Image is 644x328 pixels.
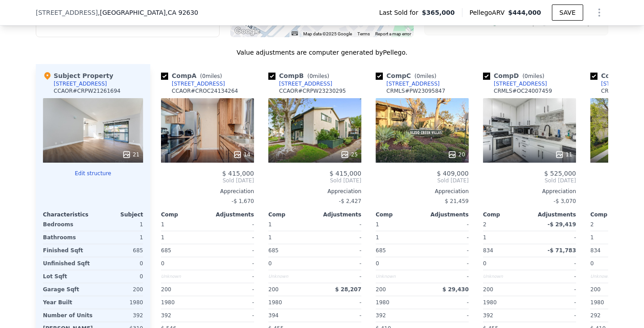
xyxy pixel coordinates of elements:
[531,309,576,322] div: -
[161,71,225,80] div: Comp A
[161,296,206,309] div: 1980
[424,270,469,283] div: -
[544,170,576,177] span: $ 525,000
[531,257,576,270] div: -
[483,247,493,254] span: 834
[590,286,601,293] span: 200
[209,244,254,257] div: -
[483,177,576,184] span: Sold [DATE]
[411,73,440,79] span: ( miles)
[222,170,254,177] span: $ 415,000
[376,177,469,184] span: Sold [DATE]
[43,244,91,257] div: Finished Sqft
[483,286,493,293] span: 200
[422,8,455,17] span: $365,000
[590,309,635,322] div: 292
[161,309,206,322] div: 392
[422,211,469,218] div: Adjustments
[357,31,370,36] a: Terms (opens in new tab)
[43,211,93,218] div: Characteristics
[551,21,590,27] text: Unselected Comp
[268,188,361,195] div: Appreciation
[161,286,171,293] span: 200
[483,221,487,228] span: 2
[376,231,420,244] div: 1
[531,231,576,244] div: -
[424,244,469,257] div: -
[172,87,238,95] div: CCAOR # CROC24134264
[483,309,528,322] div: 392
[416,73,420,79] span: 0
[268,247,279,254] span: 685
[519,73,548,79] span: ( miles)
[379,8,422,17] span: Last Sold for
[317,309,361,322] div: -
[36,8,98,17] span: [STREET_ADDRESS]
[36,48,608,57] div: Value adjustments are computer generated by Pellego .
[122,150,140,159] div: 21
[95,218,143,231] div: 1
[508,9,541,16] span: $444,000
[590,247,601,254] span: 834
[330,170,361,177] span: $ 415,000
[445,198,469,204] span: $ 21,459
[233,26,262,37] img: Google
[335,286,361,293] span: $ 28,207
[268,231,313,244] div: 1
[470,8,508,17] span: Pellego ARV
[268,270,313,283] div: Unknown
[424,296,469,309] div: -
[43,218,91,231] div: Bedrooms
[209,309,254,322] div: -
[54,80,107,87] div: [STREET_ADDRESS]
[95,296,143,309] div: 1980
[95,257,143,270] div: 0
[279,80,332,87] div: [STREET_ADDRESS]
[209,257,254,270] div: -
[317,218,361,231] div: -
[525,73,528,79] span: 0
[376,221,379,228] span: 1
[530,211,576,218] div: Adjustments
[590,296,635,309] div: 1980
[424,231,469,244] div: -
[317,257,361,270] div: -
[590,4,608,22] button: Show Options
[339,198,361,204] span: -$ 2,427
[161,211,208,218] div: Comp
[376,286,386,293] span: 200
[304,73,333,79] span: ( miles)
[386,87,445,95] div: CRMLS # PW23095847
[494,80,547,87] div: [STREET_ADDRESS]
[340,150,358,159] div: 25
[268,260,272,267] span: 0
[376,296,420,309] div: 1980
[268,80,332,87] a: [STREET_ADDRESS]
[161,231,206,244] div: 1
[315,211,361,218] div: Adjustments
[483,260,487,267] span: 0
[376,71,440,80] div: Comp C
[483,71,548,80] div: Comp D
[437,170,469,177] span: $ 409,000
[161,270,206,283] div: Unknown
[309,73,313,79] span: 0
[161,80,225,87] a: [STREET_ADDRESS]
[483,211,530,218] div: Comp
[469,21,483,27] text: 92630
[590,211,637,218] div: Comp
[95,270,143,283] div: 0
[590,231,635,244] div: 1
[376,309,420,322] div: 392
[376,211,422,218] div: Comp
[292,31,298,35] button: Keyboard shortcuts
[375,31,411,36] a: Report a map error
[590,221,594,228] span: 2
[209,270,254,283] div: -
[547,247,576,254] span: -$ 71,783
[208,211,254,218] div: Adjustments
[95,244,143,257] div: 685
[43,270,91,283] div: Lot Sqft
[268,177,361,184] span: Sold [DATE]
[43,309,93,322] div: Number of Units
